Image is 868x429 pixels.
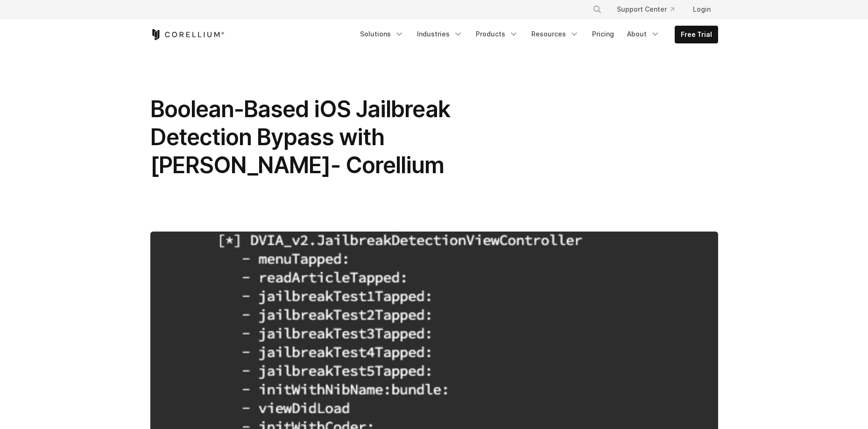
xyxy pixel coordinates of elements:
div: Navigation Menu [581,1,718,18]
a: Login [685,1,718,18]
a: Solutions [354,26,409,42]
a: Products [470,26,524,42]
div: Navigation Menu [354,26,718,43]
a: Pricing [586,26,620,42]
button: Search [589,1,606,18]
a: Corellium Home [150,29,225,40]
a: Industries [411,26,468,42]
span: Boolean-Based iOS Jailbreak Detection Bypass with [PERSON_NAME]- Corellium [150,95,450,179]
a: About [621,26,665,42]
a: Support Center [609,1,682,18]
a: Resources [526,26,585,42]
a: Free Trial [675,26,718,43]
